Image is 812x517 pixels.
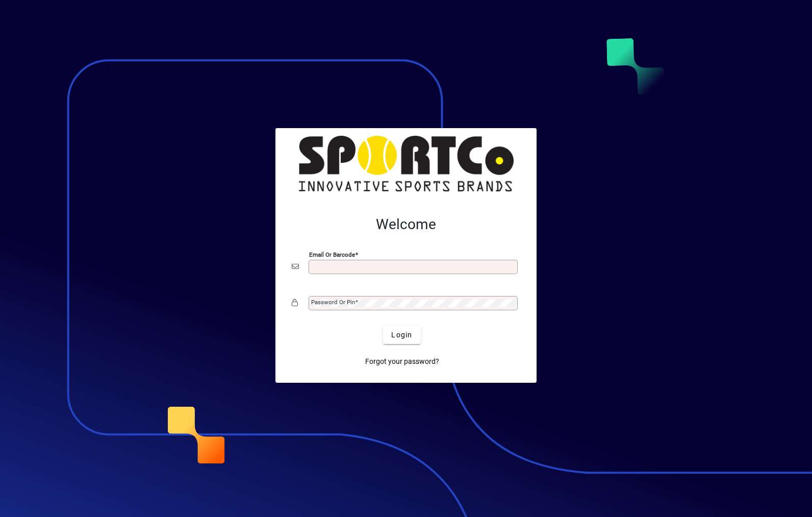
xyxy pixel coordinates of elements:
a: Forgot your password? [361,352,443,371]
span: Forgot your password? [365,356,439,367]
mat-label: Email or Barcode [309,251,355,258]
mat-label: Password or Pin [311,299,355,306]
button: Login [383,326,420,344]
span: Login [391,330,412,340]
h2: Welcome [292,216,520,233]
